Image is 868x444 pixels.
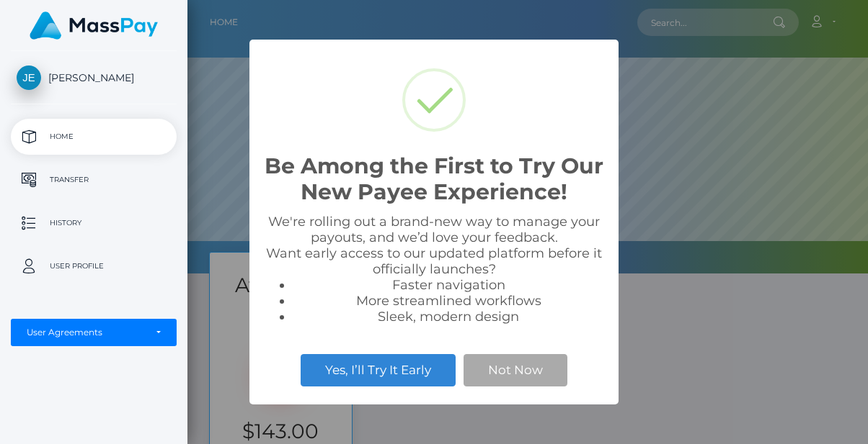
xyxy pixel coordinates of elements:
[293,309,604,325] li: Sleek, modern design
[27,327,145,338] div: User Agreements
[11,319,177,346] button: User Agreements
[464,354,567,386] button: Not Now
[293,277,604,293] li: Faster navigation
[17,169,171,191] p: Transfer
[30,12,158,40] img: MassPay
[264,214,604,325] div: We're rolling out a brand-new way to manage your payouts, and we’d love your feedback. Want early...
[264,153,604,205] h2: Be Among the First to Try Our New Payee Experience!
[17,255,171,277] p: User Profile
[17,126,171,148] p: Home
[301,354,456,386] button: Yes, I’ll Try It Early
[17,212,171,234] p: History
[11,71,177,84] span: [PERSON_NAME]
[293,293,604,309] li: More streamlined workflows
